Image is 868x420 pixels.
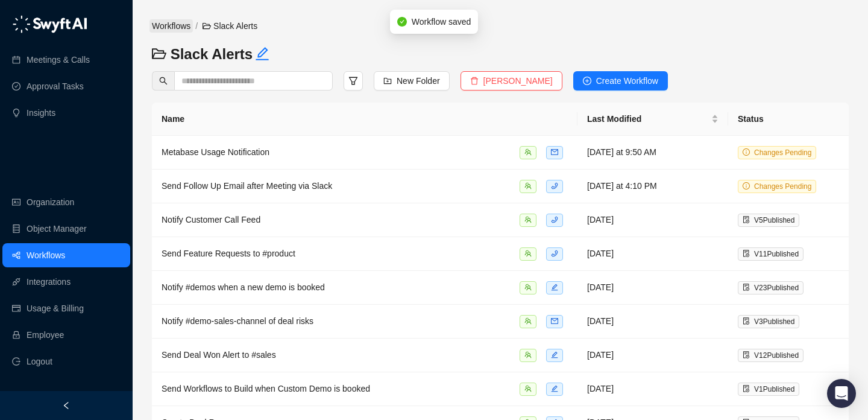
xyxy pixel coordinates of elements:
[483,74,553,87] span: [PERSON_NAME]
[743,351,750,358] span: file-done
[754,250,799,258] span: V 11 Published
[162,282,325,292] span: Notify #demos when a new demo is booked
[587,112,709,126] span: Last Modified
[551,216,558,223] span: phone
[203,21,257,31] span: Slack Alerts
[470,77,479,85] span: delete
[397,74,440,87] span: New Folder
[577,372,728,406] td: [DATE]
[577,339,728,372] td: [DATE]
[573,71,668,91] button: Create Workflow
[162,249,295,258] span: Send Feature Requests to #product
[551,351,558,358] span: edit
[12,15,87,33] img: logo-05li4sbe.png
[754,182,811,191] span: Changes Pending
[577,305,728,339] td: [DATE]
[152,103,577,136] th: Name
[524,351,532,358] span: team
[162,215,260,224] span: Notify Customer Call Feed
[551,385,558,392] span: edit
[27,48,90,72] a: Meetings & Calls
[743,182,750,189] span: info-circle
[524,216,532,223] span: team
[754,351,799,360] span: V 12 Published
[577,103,728,136] th: Last Modified
[195,19,198,33] li: /
[524,182,532,189] span: team
[754,284,799,292] span: V 23 Published
[152,46,166,61] span: folder-open
[461,71,562,91] button: [PERSON_NAME]
[524,148,532,156] span: team
[162,316,313,326] span: Notify #demo-sales-channel of deal risks
[27,74,84,98] a: Approval Tasks
[162,181,332,191] span: Send Follow Up Email after Meeting via Slack
[577,237,728,271] td: [DATE]
[162,350,276,360] span: Send Deal Won Alert to #sales
[152,45,386,64] h3: Slack Alerts
[583,77,591,85] span: plus-circle
[27,296,84,320] a: Usage & Billing
[743,284,750,291] span: file-done
[754,317,794,326] span: V 3 Published
[524,317,532,325] span: team
[12,357,20,366] span: logout
[412,15,471,28] span: Workflow saved
[524,385,532,392] span: team
[27,349,52,374] span: Logout
[159,77,168,85] span: search
[754,385,794,393] span: V 1 Published
[754,148,811,157] span: Changes Pending
[743,385,750,392] span: file-done
[255,46,269,61] span: edit
[743,317,750,325] span: file-done
[27,190,74,214] a: Organization
[743,250,750,257] span: file-done
[27,217,87,241] a: Object Manager
[827,379,856,408] div: Open Intercom Messenger
[27,323,64,347] a: Employee
[524,284,532,291] span: team
[551,148,558,156] span: mail
[551,284,558,291] span: edit
[551,182,558,189] span: phone
[743,216,750,223] span: file-done
[348,76,358,86] span: filter
[577,170,728,203] td: [DATE] at 4:10 PM
[577,271,728,305] td: [DATE]
[162,384,370,393] span: Send Workflows to Build when Custom Demo is booked
[596,74,658,87] span: Create Workflow
[524,250,532,257] span: team
[754,216,794,224] span: V 5 Published
[397,17,407,27] span: check-circle
[374,71,450,91] button: New Folder
[27,243,65,267] a: Workflows
[255,45,269,64] button: Edit
[728,103,849,136] th: Status
[162,147,269,157] span: Metabase Usage Notification
[27,101,55,125] a: Insights
[551,250,558,257] span: phone
[383,77,392,85] span: folder-add
[551,317,558,325] span: mail
[577,203,728,237] td: [DATE]
[149,19,193,33] a: Workflows
[203,22,211,30] span: folder-open
[62,401,71,410] span: left
[743,148,750,156] span: info-circle
[27,270,71,294] a: Integrations
[577,136,728,170] td: [DATE] at 9:50 AM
